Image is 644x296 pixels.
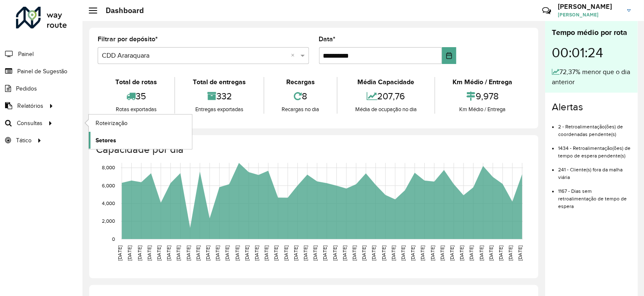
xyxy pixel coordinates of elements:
[16,84,37,93] span: Pedidos
[558,181,631,210] li: 1167 - Dias sem retroalimentação de tempo de espera
[102,183,115,188] text: 6,000
[437,105,528,114] div: Km Médio / Entrega
[225,245,230,261] text: [DATE]
[96,144,530,156] h4: Capacidade por dia
[361,245,367,261] text: [DATE]
[558,138,631,160] li: 1434 - Retroalimentação(ões) de tempo de espera pendente(s)
[244,245,250,261] text: [DATE]
[266,77,335,87] div: Recargas
[479,245,484,261] text: [DATE]
[254,245,259,261] text: [DATE]
[518,245,523,261] text: [DATE]
[283,245,289,261] text: [DATE]
[340,87,432,105] div: 207,76
[332,245,338,261] text: [DATE]
[177,77,261,87] div: Total de entregas
[102,165,115,171] text: 8,000
[146,245,152,261] text: [DATE]
[430,245,435,261] text: [DATE]
[319,34,336,44] label: Data
[449,245,455,261] text: [DATE]
[488,245,494,261] text: [DATE]
[322,245,328,261] text: [DATE]
[266,105,335,114] div: Recargas no dia
[137,245,142,261] text: [DATE]
[215,245,220,261] text: [DATE]
[552,67,631,87] div: 72,37% menor que o dia anterior
[558,117,631,138] li: 2 - Retroalimentação(ões) de coordenadas pendente(s)
[442,47,456,64] button: Choose Date
[156,245,162,261] text: [DATE]
[117,245,122,261] text: [DATE]
[410,245,415,261] text: [DATE]
[89,115,192,131] a: Roteirização
[312,245,318,261] text: [DATE]
[552,27,631,38] div: Tempo médio por rota
[205,245,210,261] text: [DATE]
[195,245,201,261] text: [DATE]
[303,245,308,261] text: [DATE]
[293,245,298,261] text: [DATE]
[100,105,172,114] div: Rotas exportadas
[177,87,261,105] div: 332
[96,119,128,128] span: Roteirização
[538,2,556,20] a: Contato Rápido
[291,51,298,61] span: Clear all
[89,132,192,149] a: Setores
[552,38,631,67] div: 00:01:24
[558,11,621,19] span: [PERSON_NAME]
[420,245,426,261] text: [DATE]
[437,77,528,87] div: Km Médio / Entrega
[437,87,528,105] div: 9,978
[508,245,513,261] text: [DATE]
[391,245,396,261] text: [DATE]
[16,136,32,145] span: Tático
[177,105,261,114] div: Entregas exportadas
[381,245,386,261] text: [DATE]
[558,160,631,181] li: 241 - Cliente(s) fora da malha viária
[98,34,158,44] label: Filtrar por depósito
[351,245,357,261] text: [DATE]
[459,245,464,261] text: [DATE]
[498,245,503,261] text: [DATE]
[186,245,191,261] text: [DATE]
[274,245,279,261] text: [DATE]
[100,87,172,105] div: 35
[400,245,406,261] text: [DATE]
[112,236,115,242] text: 0
[266,87,335,105] div: 8
[234,245,240,261] text: [DATE]
[340,105,432,114] div: Média de ocupação no dia
[102,200,115,206] text: 4,000
[17,67,67,76] span: Painel de Sugestão
[166,245,171,261] text: [DATE]
[17,119,43,128] span: Consultas
[342,245,347,261] text: [DATE]
[127,245,133,261] text: [DATE]
[17,101,43,110] span: Relatórios
[263,245,269,261] text: [DATE]
[96,136,116,145] span: Setores
[439,245,445,261] text: [DATE]
[102,219,115,224] text: 2,000
[18,50,34,59] span: Painel
[469,245,474,261] text: [DATE]
[558,3,621,11] h3: [PERSON_NAME]
[97,6,144,15] h2: Dashboard
[100,77,172,87] div: Total de rotas
[371,245,377,261] text: [DATE]
[176,245,181,261] text: [DATE]
[340,77,432,87] div: Média Capacidade
[552,101,631,113] h4: Alertas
